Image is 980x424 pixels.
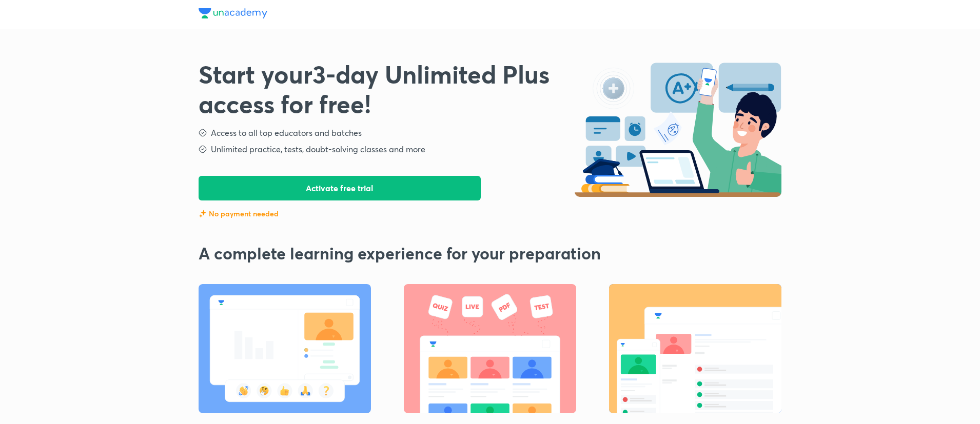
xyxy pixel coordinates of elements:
h2: A complete learning experience for your preparation [199,244,781,263]
img: step [198,128,208,138]
img: start-free-trial [575,59,781,197]
button: Activate free trial [199,176,481,200]
h3: Start your 3 -day Unlimited Plus access for free! [199,59,575,118]
img: Unacademy [199,8,267,18]
img: Daily live classes [199,284,371,413]
img: Practice and revise [404,284,576,413]
img: feature [199,210,207,218]
p: No payment needed [209,209,279,219]
img: step [198,144,208,154]
img: Learn anytime, anywhere [609,284,781,413]
h5: Access to all top educators and batches [211,127,362,139]
a: Unacademy [199,8,267,21]
h5: Unlimited practice, tests, doubt-solving classes and more [211,143,425,155]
